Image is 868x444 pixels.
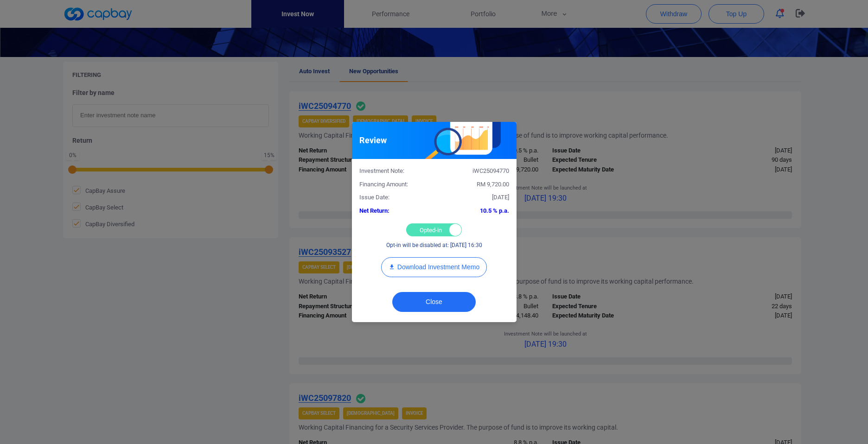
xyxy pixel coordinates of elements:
[386,241,482,250] p: Opt-in will be disabled at: [DATE] 16:30
[381,257,487,277] button: Download Investment Memo
[477,181,509,188] span: RM 9,720.00
[352,166,434,176] div: Investment Note:
[352,206,434,216] div: Net Return:
[352,193,434,203] div: Issue Date:
[359,135,387,146] h5: Review
[352,180,434,190] div: Financing Amount:
[434,206,516,216] div: 10.5 % p.a.
[434,166,516,176] div: iWC25094770
[434,193,516,203] div: [DATE]
[392,292,476,312] button: Close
